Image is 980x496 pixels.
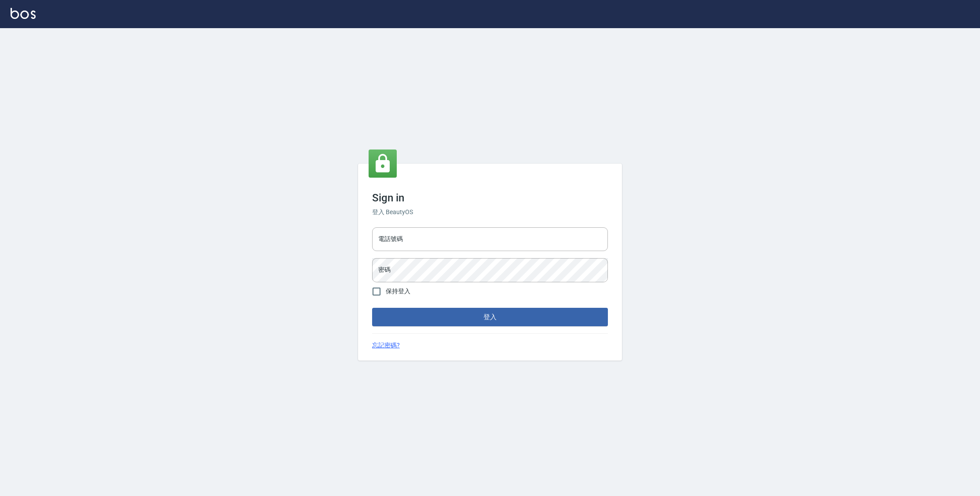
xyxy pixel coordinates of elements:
h3: Sign in [372,192,608,204]
button: 登入 [372,308,608,326]
img: Logo [11,8,36,19]
span: 保持登入 [386,287,410,296]
a: 忘記密碼? [372,341,400,350]
h6: 登入 BeautyOS [372,208,608,217]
